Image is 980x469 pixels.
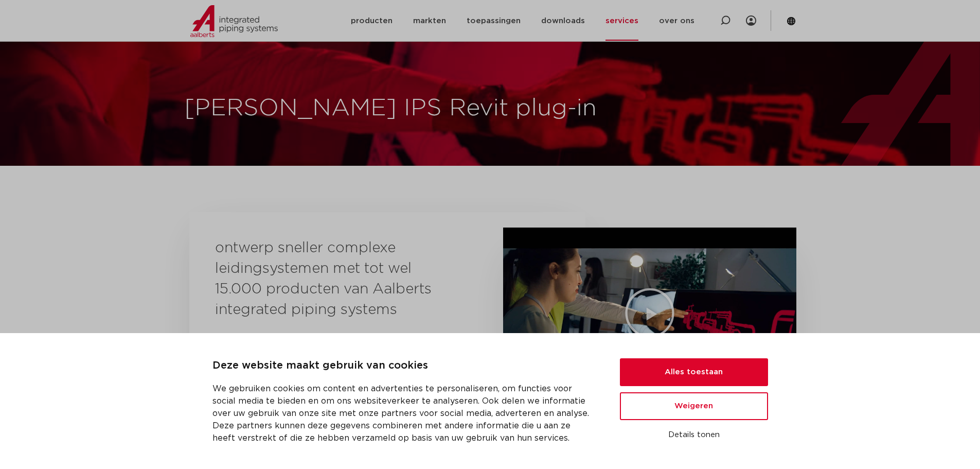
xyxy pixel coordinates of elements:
[605,1,638,41] a: services
[620,426,768,444] button: Details tonen
[351,1,393,41] a: producten
[620,392,768,420] button: Weigeren
[212,383,595,444] p: We gebruiken cookies om content en advertenties te personaliseren, om functies voor social media ...
[620,358,768,386] button: Alles toestaan
[413,1,446,41] a: markten
[351,1,694,41] nav: Menu
[659,1,694,41] a: over ons
[624,287,675,339] div: Video afspelen
[184,92,975,125] h1: [PERSON_NAME] IPS Revit plug-in
[215,331,467,429] p: Aalberts integrated piping systems heeft een gratis plugin voor Autodesk Revit ontwikkeld waarmee...
[541,1,585,41] a: downloads
[467,1,521,41] a: toepassingen
[215,238,441,320] h3: ontwerp sneller complexe leidingsystemen met tot wel 15.000 producten van Aalberts integrated pip...
[212,358,595,374] p: Deze website maakt gebruik van cookies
